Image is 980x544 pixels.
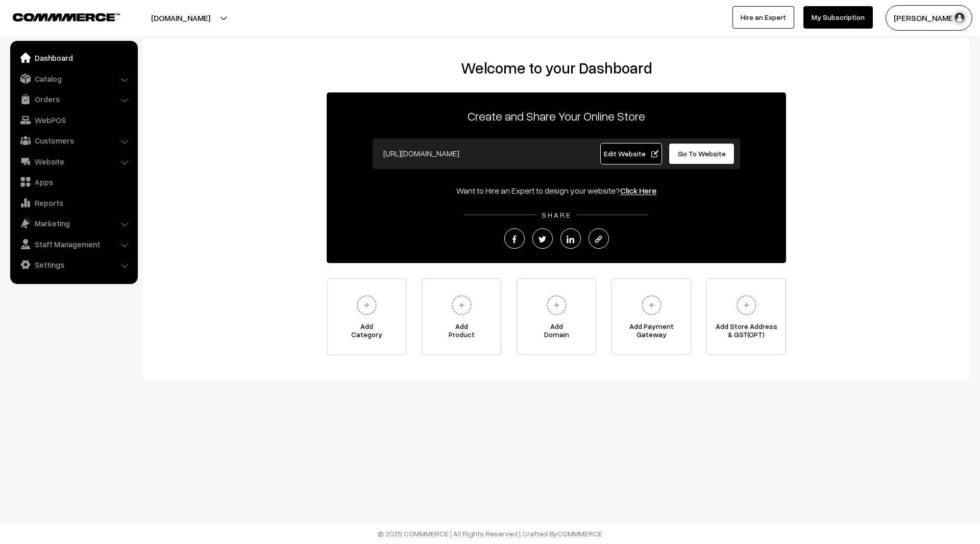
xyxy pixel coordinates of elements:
[543,291,571,319] img: plus.svg
[13,173,134,191] a: Apps
[612,322,691,343] span: Add Payment Gateway
[448,291,476,319] img: plus.svg
[536,210,577,219] span: SHARE
[886,5,972,31] button: [PERSON_NAME]
[13,111,134,129] a: WebPOS
[557,529,602,538] a: COMMMERCE
[952,10,967,26] img: user
[669,143,734,164] a: Go To Website
[732,291,761,319] img: plus.svg
[327,322,406,343] span: Add Category
[327,184,786,197] div: Want to Hire an Expert to design your website?
[13,194,134,212] a: Reports
[13,13,120,21] img: COMMMERCE
[13,214,134,232] a: Marketing
[638,291,666,319] img: plus.svg
[732,6,794,29] a: Hire an Expert
[327,278,406,355] a: AddCategory
[13,90,134,108] a: Orders
[707,322,786,343] span: Add Store Address & GST(OPT)
[706,278,786,355] a: Add Store Address& GST(OPT)
[422,322,501,343] span: Add Product
[153,59,960,77] h2: Welcome to your Dashboard
[13,235,134,253] a: Staff Management
[13,69,134,88] a: Catalog
[13,152,134,171] a: Website
[327,107,786,125] p: Create and Share Your Online Store
[13,10,102,22] a: COMMMERCE
[115,5,246,31] button: [DOMAIN_NAME]
[13,49,134,67] a: Dashboard
[353,291,381,319] img: plus.svg
[422,278,501,355] a: AddProduct
[604,149,658,158] span: Edit Website
[611,278,691,355] a: Add PaymentGateway
[620,185,656,196] a: Click Here
[13,255,134,274] a: Settings
[803,6,873,29] a: My Subscription
[517,278,596,355] a: AddDomain
[517,322,596,343] span: Add Domain
[13,131,134,150] a: Customers
[600,143,663,164] a: Edit Website
[678,149,726,158] span: Go To Website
